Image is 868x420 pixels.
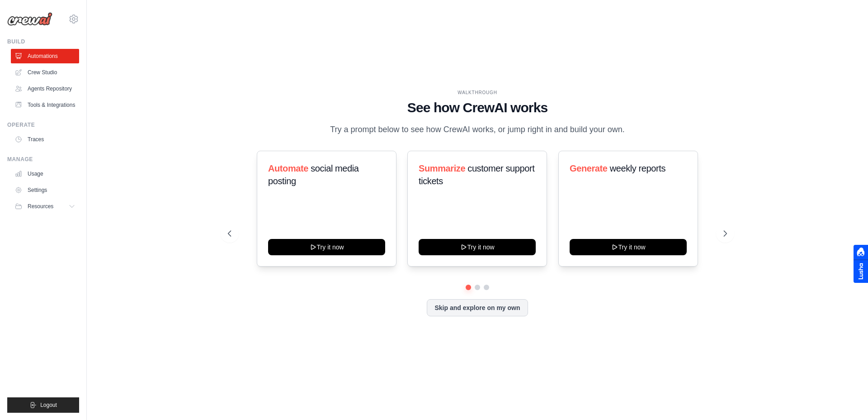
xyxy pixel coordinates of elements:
span: Summarize [419,163,465,173]
span: Resources [28,203,53,210]
span: weekly reports [609,163,665,173]
div: Manage [7,156,79,163]
p: Try a prompt below to see how CrewAI works, or jump right in and build your own. [325,123,629,136]
img: Logo [7,12,52,26]
button: Skip and explore on my own [427,299,528,316]
div: Operate [7,121,79,129]
div: WALKTHROUGH [228,89,727,96]
span: social media posting [268,163,359,186]
span: Automate [268,163,308,173]
button: Try it now [570,239,687,255]
a: Settings [11,183,79,197]
a: Traces [11,132,79,147]
span: Logout [40,401,57,409]
a: Crew Studio [11,65,79,80]
a: Agents Repository [11,81,79,96]
a: Automations [11,49,79,63]
a: Tools & Integrations [11,98,79,112]
div: Build [7,38,79,45]
button: Logout [7,397,79,413]
span: Generate [570,163,608,173]
button: Try it now [419,239,536,255]
span: customer support tickets [419,163,534,186]
button: Resources [11,199,79,214]
button: Try it now [268,239,385,255]
h1: See how CrewAI works [228,100,727,116]
a: Usage [11,167,79,181]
